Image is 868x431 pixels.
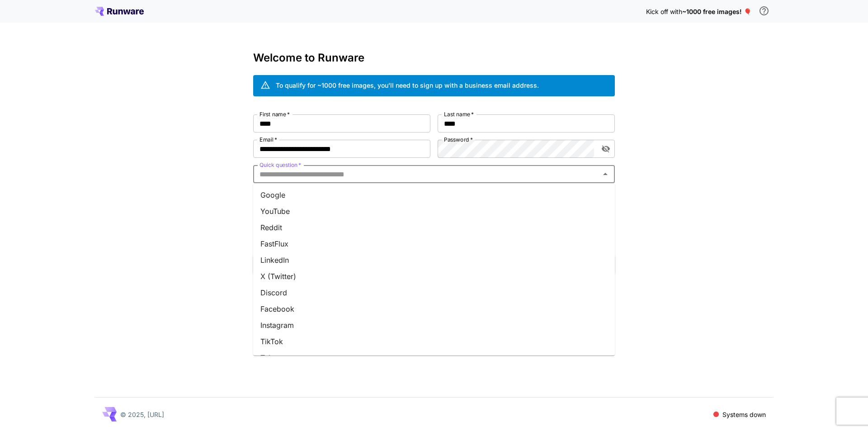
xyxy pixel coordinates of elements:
li: X (Twitter) [253,268,615,284]
label: Quick question [259,161,301,169]
label: First name [259,110,290,118]
label: Password [444,136,473,143]
li: Facebook [253,301,615,317]
button: Close [599,168,612,180]
li: Discord [253,284,615,301]
span: Kick off with [646,8,682,15]
label: Email [259,136,277,143]
label: Last name [444,110,474,118]
button: In order to qualify for free credit, you need to sign up with a business email address and click ... [755,2,773,20]
li: Instagram [253,317,615,333]
h3: Welcome to Runware [253,52,615,64]
p: Systems down [722,410,766,419]
li: LinkedIn [253,252,615,268]
p: © 2025, [URL] [120,410,164,419]
li: TikTok [253,333,615,350]
li: FastFlux [253,236,615,252]
li: YouTube [253,203,615,219]
span: ~1000 free images! 🎈 [682,8,751,15]
li: Telegram [253,350,615,366]
li: Google [253,187,615,203]
div: To qualify for ~1000 free images, you’ll need to sign up with a business email address. [276,81,539,90]
button: toggle password visibility [598,141,614,157]
li: Reddit [253,219,615,236]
